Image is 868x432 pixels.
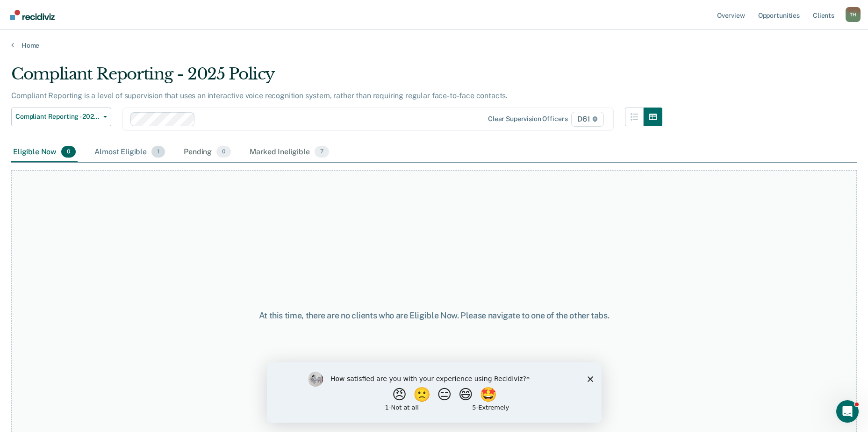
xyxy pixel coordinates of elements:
div: Eligible Now0 [11,142,78,163]
div: Clear supervision officers [488,115,567,123]
p: Compliant Reporting is a level of supervision that uses an interactive voice recognition system, ... [11,91,508,100]
div: Compliant Reporting - 2025 Policy [11,65,662,91]
span: 0 [216,146,231,158]
div: Marked Ineligible7 [248,142,331,163]
button: Compliant Reporting - 2025 Policy [11,108,111,126]
span: Compliant Reporting - 2025 Policy [15,113,100,121]
span: 1 [151,146,165,158]
div: At this time, there are no clients who are Eligible Now. Please navigate to one of the other tabs. [223,310,646,321]
span: 7 [315,146,329,158]
img: Recidiviz [10,10,55,20]
div: Pending0 [182,142,233,163]
iframe: Survey by Kim from Recidiviz [267,362,602,423]
span: 0 [61,146,76,158]
button: Profile dropdown button [846,7,861,22]
span: D61 [571,112,603,127]
a: Home [11,41,857,50]
iframe: Intercom live chat [836,400,859,423]
div: T H [846,7,861,22]
div: Almost Eligible1 [93,142,167,163]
